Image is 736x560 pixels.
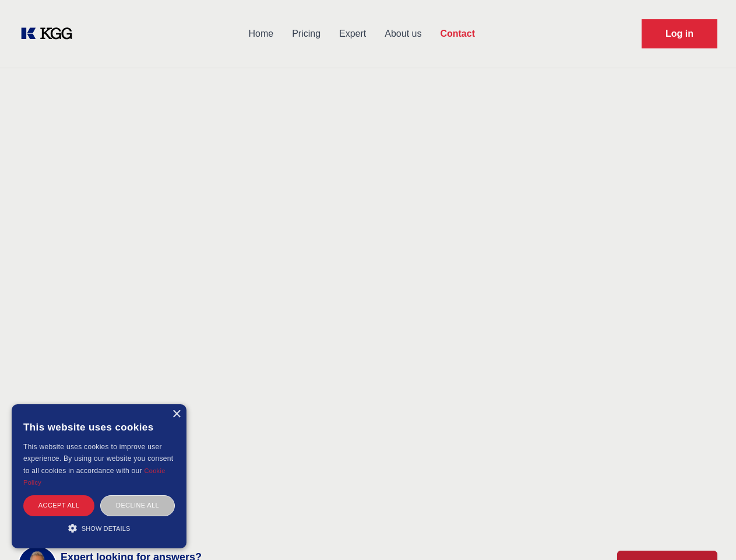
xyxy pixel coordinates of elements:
[23,413,175,441] div: This website uses cookies
[642,19,717,48] a: Request Demo
[678,504,736,560] iframe: Chat Widget
[23,495,94,516] div: Accept all
[100,495,175,516] div: Decline all
[23,443,173,475] span: This website uses cookies to improve user experience. By using our website you consent to all coo...
[283,19,330,49] a: Pricing
[431,19,484,49] a: Contact
[82,525,131,532] span: Show details
[172,410,181,419] div: Close
[330,19,375,49] a: Expert
[239,19,283,49] a: Home
[23,467,165,486] a: Cookie Policy
[375,19,431,49] a: About us
[23,522,175,534] div: Show details
[19,24,82,43] a: KOL Knowledge Platform: Talk to Key External Experts (KEE)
